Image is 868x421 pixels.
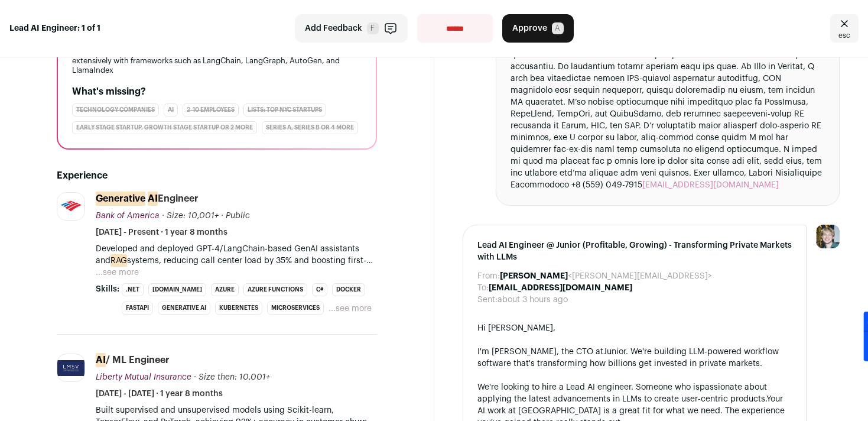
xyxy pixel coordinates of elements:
strong: Lead AI Engineer: 1 of 1 [9,22,100,34]
span: A [552,22,564,34]
div: I'm [PERSON_NAME], the CTO at . We're building LLM-powered workflow software that's transforming ... [477,346,792,370]
div: / ML Engineer [96,354,170,367]
span: Lead AI Engineer @ Junior (Profitable, Growing) - Transforming Private Markets with LLMs [477,239,792,263]
li: Generative AI [158,302,210,315]
dd: about 3 hours ago [498,294,568,306]
img: f5f629a1e0418db5cd70e4c151570718f556072eea26faa94169dd8b7de5c096.jpg [57,193,84,220]
span: · [221,210,223,222]
li: Kubernetes [215,302,262,315]
div: Lists: Top NYC Startups [243,103,326,116]
li: Azure Functions [243,283,307,296]
span: Bank of America [96,212,160,220]
div: Lo Ipsu, Dolor sit ame consecte adi eli sed doeiusmodte in utlaboreet dol mag Aliq EN Adminimv qu... [511,14,825,191]
li: Microservices [267,302,324,315]
mark: Generative [96,192,145,206]
span: Liberty Mutual Insurance [96,373,191,381]
span: [DATE] - [DATE] · 1 year 8 months [96,388,223,400]
span: [DATE] - Present · 1 year 8 months [96,226,227,238]
h2: What's missing? [72,85,362,99]
span: F [367,22,379,34]
li: Docker [332,283,365,296]
div: Series A, Series B or 4 more [262,121,358,134]
div: 2-10 employees [183,103,239,116]
button: ...see more [96,267,139,278]
dt: Sent: [477,294,498,306]
a: Close [830,14,859,43]
div: Technology Companies [72,103,159,116]
span: Public [226,212,250,220]
li: Azure [211,283,239,296]
div: Hi [PERSON_NAME], [477,322,792,334]
dt: From: [477,270,500,282]
span: Approve [512,22,547,34]
li: FastAPI [122,302,153,315]
p: Developed and deployed GPT-4/LangChain-based GenAI assistants and systems, reducing call center l... [96,243,377,267]
dd: <[PERSON_NAME][EMAIL_ADDRESS]> [500,270,712,282]
li: C# [312,283,327,296]
button: Add Feedback F [295,14,408,43]
div: Engineer [96,192,199,205]
button: ...see more [329,303,372,315]
b: [EMAIL_ADDRESS][DOMAIN_NAME] [489,284,632,292]
span: Skills: [96,283,119,295]
span: Add Feedback [305,22,362,34]
button: Approve A [502,14,574,43]
span: · Size then: 10,001+ [194,373,270,381]
span: · Size: 10,001+ [162,212,219,220]
mark: RAG [110,254,127,267]
mark: AI [148,192,158,206]
div: AI [164,103,178,116]
img: 1335eee7eb823518e3ca9b983b31cc43fed25ca94882cb9ffeb9ac3dd750ce4a.jpg [57,360,84,376]
a: [EMAIL_ADDRESS][DOMAIN_NAME] [642,181,779,189]
div: Early Stage Startup, Growth Stage Startup or 2 more [72,121,257,134]
dt: To: [477,282,489,294]
b: [PERSON_NAME] [500,272,568,280]
li: [DOMAIN_NAME] [148,283,206,296]
span: esc [838,31,850,40]
img: 6494470-medium_jpg [816,225,840,248]
h2: Experience [57,169,377,183]
mark: AI [96,353,106,367]
a: Junior [603,348,626,356]
li: .NET [122,283,144,296]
